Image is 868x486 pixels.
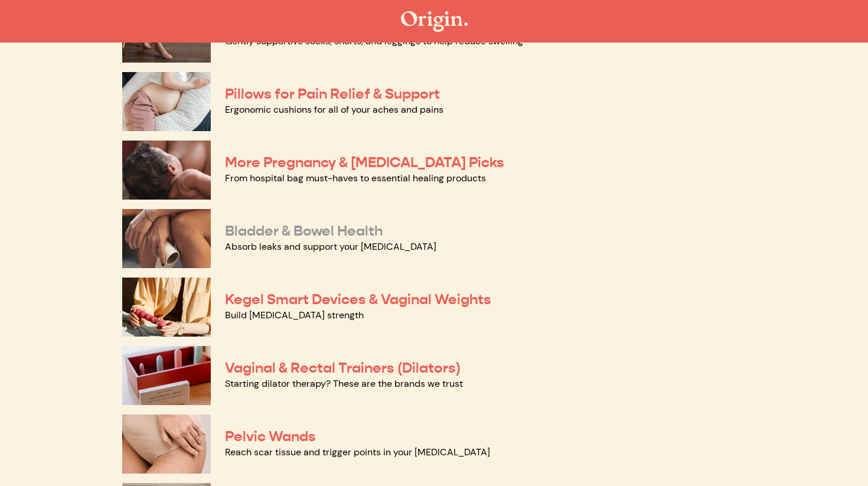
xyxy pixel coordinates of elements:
[122,72,211,131] img: Pillows for Pain Relief & Support
[225,377,463,390] a: Starting dilator therapy? These are the brands we trust
[225,85,440,103] a: Pillows for Pain Relief & Support
[401,11,468,32] img: The Origin Shop
[225,240,436,253] a: Absorb leaks and support your [MEDICAL_DATA]
[225,291,491,308] a: Kegel Smart Devices & Vaginal Weights
[225,154,504,171] a: More Pregnancy & [MEDICAL_DATA] Picks
[225,222,383,240] a: Bladder & Bowel Health
[122,209,211,268] img: Bladder & Bowel Health
[122,278,211,337] img: Kegel Smart Devices & Vaginal Weights
[225,359,461,377] a: Vaginal & Rectal Trainers (Dilators)
[122,346,211,405] img: Vaginal & Rectal Trainers (Dilators)
[225,172,486,184] a: From hospital bag must-haves to essential healing products
[122,415,211,474] img: Pelvic Wands
[225,103,443,116] a: Ergonomic cushions for all of your aches and pains
[225,309,364,321] a: Build [MEDICAL_DATA] strength
[122,141,211,200] img: More Pregnancy & Postpartum Picks
[225,446,490,458] a: Reach scar tissue and trigger points in your [MEDICAL_DATA]
[225,428,316,445] a: Pelvic Wands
